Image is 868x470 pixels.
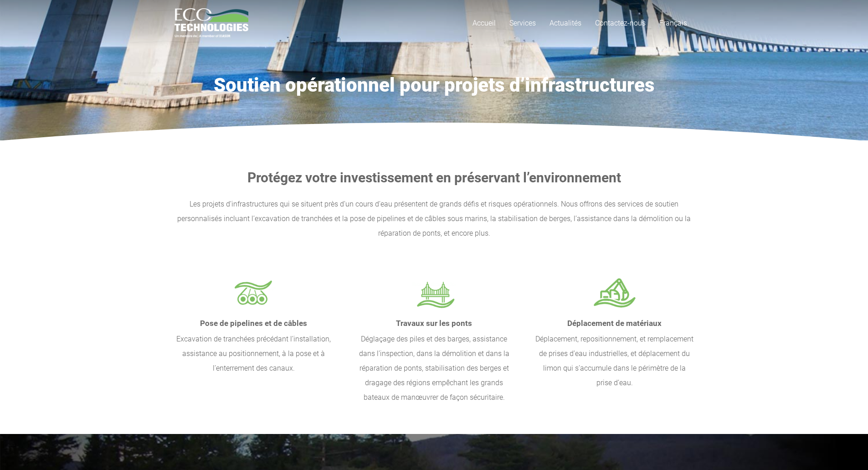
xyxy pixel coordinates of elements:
span: Contactez-nous [595,19,646,27]
strong: Protégez votre investissement en préservant l’environnement [247,170,621,186]
span: Accueil [473,19,496,27]
strong: Déplacement de matériaux [567,319,662,328]
span: Actualités [550,19,581,27]
p: Déplacement, repositionnement, et remplacement de prises d’eau industrielles, et déplacement du l... [535,332,694,390]
p: Les projets d’infrastructures qui se situent près d’un cours d’eau présentent de grands défis et ... [175,197,694,241]
span: Français [659,19,687,27]
h1: Soutien opérationnel pour projets d’infrastructures [175,74,694,97]
span: Services [509,19,536,27]
p: Excavation de tranchées précédant l’installation, assistance au positionnement, à la pose et à l’... [175,332,333,376]
p: Déglaçage des piles et des barges, assistance dans l’inspection, dans la démolition et dans la ré... [355,332,514,405]
a: logo_EcoTech_ASDR_RGB [175,8,249,38]
strong: Pose de pipelines et de câbles [200,319,307,328]
strong: Travaux sur les ponts [396,319,472,328]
